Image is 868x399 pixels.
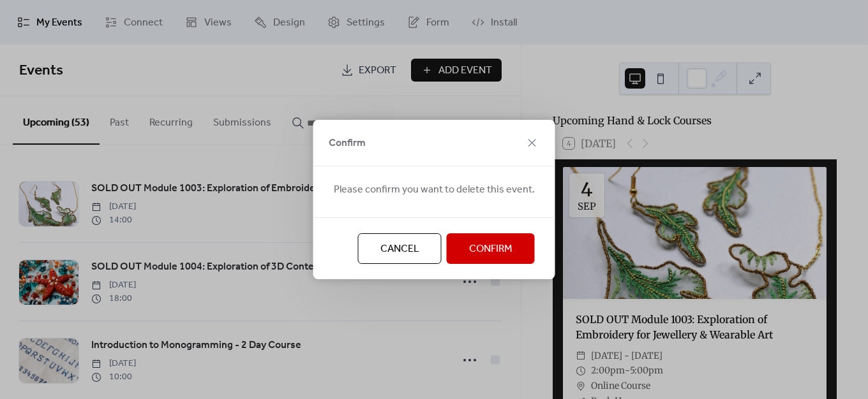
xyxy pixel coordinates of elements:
span: Please confirm you want to delete this event. [334,182,535,198]
button: Cancel [358,233,442,264]
span: Confirm [329,136,366,151]
span: Cancel [380,242,419,257]
button: Confirm [447,233,535,264]
span: Confirm [469,242,513,257]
